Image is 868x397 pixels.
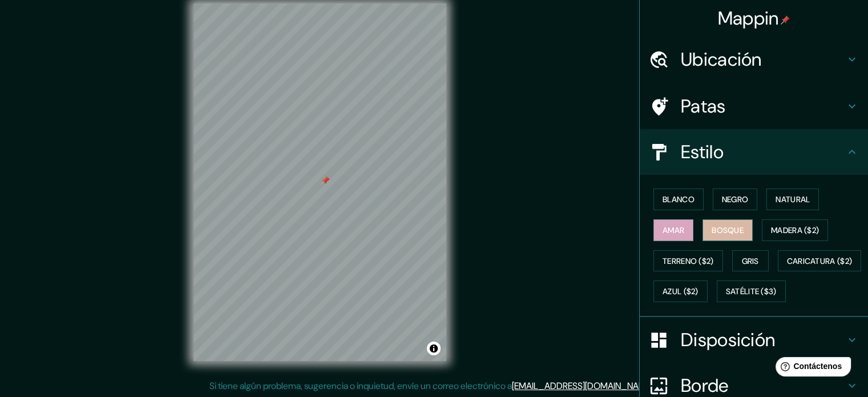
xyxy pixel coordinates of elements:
[663,225,684,235] font: Amar
[681,140,724,164] font: Estilo
[427,342,441,355] button: Activar o desactivar atribución
[681,328,775,352] font: Disposición
[640,317,868,363] div: Disposición
[781,15,790,25] img: pin-icon.png
[766,189,819,210] button: Natural
[640,37,868,82] div: Ubicación
[512,380,653,392] a: [EMAIL_ADDRESS][DOMAIN_NAME]
[653,280,708,302] button: Azul ($2)
[681,47,762,71] font: Ubicación
[640,83,868,129] div: Patas
[726,287,777,297] font: Satélite ($3)
[762,219,828,241] button: Madera ($2)
[771,225,819,235] font: Madera ($2)
[778,250,862,272] button: Caricatura ($2)
[653,250,723,272] button: Terreno ($2)
[703,219,753,241] button: Bosque
[653,189,704,210] button: Blanco
[766,352,855,384] iframe: Lanzador de widgets de ayuda
[193,3,446,361] canvas: Mapa
[713,189,758,210] button: Negro
[663,194,695,204] font: Blanco
[663,287,699,297] font: Azul ($2)
[787,256,853,266] font: Caricatura ($2)
[776,194,810,204] font: Natural
[681,94,726,118] font: Patas
[718,6,779,30] font: Mappin
[722,194,749,204] font: Negro
[742,256,759,266] font: Gris
[640,129,868,175] div: Estilo
[732,250,769,272] button: Gris
[712,225,744,235] font: Bosque
[717,280,786,302] button: Satélite ($3)
[653,219,693,241] button: Amar
[663,256,714,266] font: Terreno ($2)
[209,380,512,392] font: Si tiene algún problema, sugerencia o inquietud, envíe un correo electrónico a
